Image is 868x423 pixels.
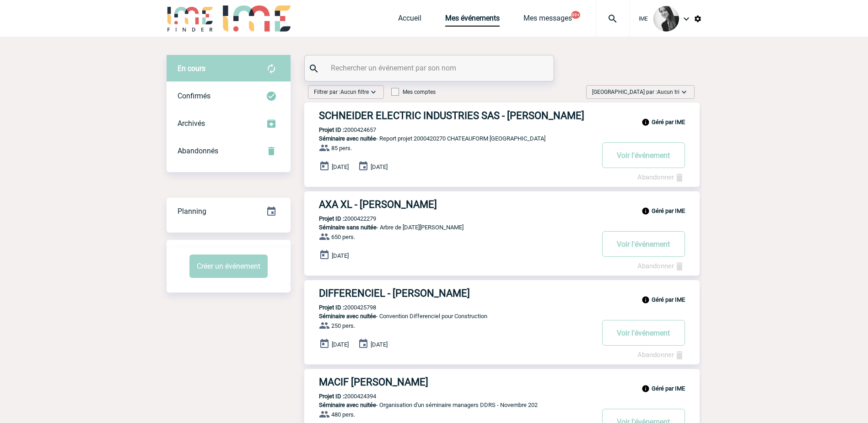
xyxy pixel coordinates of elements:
[642,118,650,126] img: info_black_24dp.svg
[369,87,378,97] img: baseline_expand_more_white_24dp-b.png
[178,146,218,155] span: Abandonnés
[592,87,679,97] span: [GEOGRAPHIC_DATA] par :
[304,126,376,133] p: 2000424657
[319,199,593,210] h3: AXA XL - [PERSON_NAME]
[332,252,349,259] span: [DATE]
[178,64,205,73] span: En cours
[652,385,685,392] b: Géré par IME
[319,126,344,133] b: Projet ID :
[652,119,685,125] b: Géré par IME
[319,401,376,408] span: Séminaire avec nuitée
[637,173,685,181] a: Abandonner
[653,6,679,32] img: 101050-0.jpg
[602,142,685,168] button: Voir l'événement
[637,351,685,359] a: Abandonner
[331,233,355,240] span: 650 pers.
[602,231,685,257] button: Voir l'événement
[371,341,388,348] span: [DATE]
[167,198,291,225] div: Retrouvez ici tous vos événements organisés par date et état d'avancement
[639,16,648,22] span: IME
[679,87,689,97] img: baseline_expand_more_white_24dp-b.png
[304,215,376,222] p: 2000422279
[319,376,593,388] h3: MACIF [PERSON_NAME]
[167,55,291,82] div: Retrouvez ici tous vos évènements avant confirmation
[657,89,679,95] span: Aucun tri
[167,197,291,224] a: Planning
[523,14,572,27] a: Mes messages
[642,296,650,304] img: info_black_24dp.svg
[371,163,388,170] span: [DATE]
[642,207,650,215] img: info_black_24dp.svg
[304,313,593,320] p: - Convention Differenciel pour Construction
[304,199,700,210] a: AXA XL - [PERSON_NAME]
[167,137,291,165] div: Retrouvez ici tous vos événements annulés
[304,304,376,311] p: 2000425798
[331,411,355,418] span: 480 pers.
[652,207,685,214] b: Géré par IME
[304,287,700,299] a: DIFFERENCIEL - [PERSON_NAME]
[178,119,205,128] span: Archivés
[332,163,349,170] span: [DATE]
[304,401,593,408] p: - Organisation d'un séminaire managers DDRS - Novembre 202
[319,224,377,231] span: Séminaire sans nuitée
[167,110,291,137] div: Retrouvez ici tous les événements que vous avez décidé d'archiver
[331,322,355,329] span: 250 pers.
[319,135,376,142] span: Séminaire avec nuitée
[331,145,352,152] span: 85 pers.
[189,255,268,278] button: Créer un événement
[167,5,214,32] img: IME-Finder
[398,14,421,27] a: Accueil
[319,287,593,299] h3: DIFFERENCIEL - [PERSON_NAME]
[304,393,376,400] p: 2000424394
[319,304,344,311] b: Projet ID :
[332,341,349,348] span: [DATE]
[304,376,700,388] a: MACIF [PERSON_NAME]
[319,110,593,121] h3: SCHNEIDER ELECTRIC INDUSTRIES SAS - [PERSON_NAME]
[319,215,344,222] b: Projet ID :
[637,262,685,270] a: Abandonner
[304,135,593,142] p: - Report projet 2000420270 CHATEAUFORM [GEOGRAPHIC_DATA]
[319,313,376,320] span: Séminaire avec nuitée
[304,224,593,231] p: - Arbre de [DATE][PERSON_NAME]
[602,320,685,346] button: Voir l'événement
[340,89,369,95] span: Aucun filtre
[652,296,685,303] b: Géré par IME
[391,89,436,95] label: Mes comptes
[178,92,210,100] span: Confirmés
[314,87,369,97] span: Filtrer par :
[319,393,344,400] b: Projet ID :
[642,385,650,393] img: info_black_24dp.svg
[445,14,500,27] a: Mes événements
[329,61,532,75] input: Rechercher un événement par son nom
[304,110,700,121] a: SCHNEIDER ELECTRIC INDUSTRIES SAS - [PERSON_NAME]
[178,207,206,216] span: Planning
[571,11,580,19] button: 99+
